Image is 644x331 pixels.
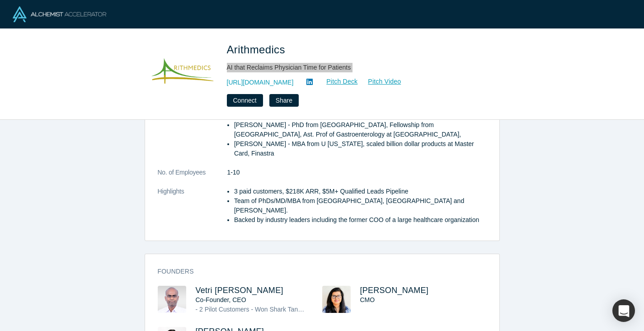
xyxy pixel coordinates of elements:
[158,267,474,276] h3: Founders
[227,63,480,72] div: AI that Reclaims Physician Time for Patients
[13,6,106,22] img: Alchemist Logo
[269,94,299,107] button: Share
[360,286,429,295] a: [PERSON_NAME]
[151,42,214,105] img: Arithmedics's Logo
[234,187,487,196] li: 3 paid customers, $218K ARR, $5M+ Qualified Leads Pipeline
[158,168,227,187] dt: No. of Employees
[234,215,487,225] li: Backed by industry leaders including the former COO of a large healthcare organization
[196,286,283,295] a: Vetri [PERSON_NAME]
[234,139,487,158] p: [PERSON_NAME] - MBA from U [US_STATE], scaled billion dollar products at Master Card, Finastra
[360,296,375,303] span: CMO
[227,78,294,87] a: [URL][DOMAIN_NAME]
[158,286,186,313] img: Vetri Venthan Elango's Profile Image
[234,196,487,215] li: Team of PhDs/MD/MBA from [GEOGRAPHIC_DATA], [GEOGRAPHIC_DATA] and [PERSON_NAME].
[227,94,263,107] button: Connect
[358,76,401,87] a: Pitch Video
[158,187,227,234] dt: Highlights
[158,101,227,168] dt: Team Description
[227,168,487,177] dd: 1-10
[234,120,487,139] p: [PERSON_NAME] - PhD from [GEOGRAPHIC_DATA], Fellowship from [GEOGRAPHIC_DATA], Ast. Prof of Gastr...
[316,76,358,87] a: Pitch Deck
[322,286,351,313] img: Renumathy Dhanasekaran's Profile Image
[227,43,288,56] span: Arithmedics
[196,296,246,303] span: Co-Founder, CEO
